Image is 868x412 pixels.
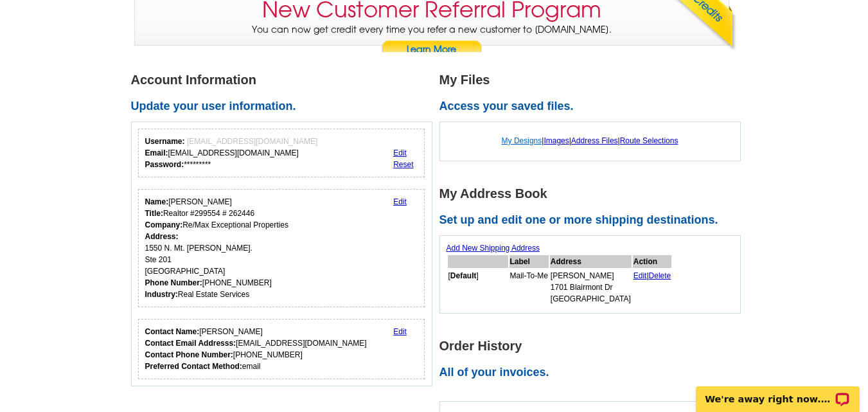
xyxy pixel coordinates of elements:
[145,209,163,218] strong: Title:
[649,271,671,280] a: Delete
[439,213,748,228] h2: Set up and edit one or more shipping destinations.
[447,244,540,253] a: Add New Shipping Address
[633,271,647,280] a: Edit
[393,327,407,336] a: Edit
[145,362,242,371] strong: Preferred Contact Method:
[687,372,868,412] iframe: LiveChat chat widget
[448,269,508,305] td: [ ]
[138,189,425,307] div: Your personal details.
[145,278,202,287] strong: Phone Number:
[550,255,632,268] th: Address
[633,269,672,305] td: |
[187,137,317,146] span: [EMAIL_ADDRESS][DOMAIN_NAME]
[145,160,184,169] strong: Password:
[509,269,549,305] td: Mail-To-Me
[550,269,632,305] td: [PERSON_NAME] 1701 Blairmont Dr [GEOGRAPHIC_DATA]
[131,73,439,87] h1: Account Information
[393,148,407,157] a: Edit
[145,232,179,241] strong: Address:
[439,187,748,201] h1: My Address Book
[633,255,672,268] th: Action
[620,136,678,145] a: Route Selections
[145,327,200,336] strong: Contact Name:
[131,100,439,114] h2: Update your user information.
[145,137,185,146] strong: Username:
[502,136,542,145] a: My Designs
[439,339,748,353] h1: Order History
[447,129,734,153] div: | | |
[145,290,178,299] strong: Industry:
[393,197,407,206] a: Edit
[145,196,288,300] div: [PERSON_NAME] Realtor #299554 # 262446 Re/Max Exceptional Properties 1550 N. Mt. [PERSON_NAME]. S...
[138,129,425,177] div: Your login information.
[439,366,748,380] h2: All of your invoices.
[138,319,425,379] div: Who should we contact regarding order issues?
[439,100,748,114] h2: Access your saved files.
[145,197,169,206] strong: Name:
[509,255,549,268] th: Label
[439,73,748,87] h1: My Files
[544,136,569,145] a: Images
[145,326,367,372] div: [PERSON_NAME] [EMAIL_ADDRESS][DOMAIN_NAME] [PHONE_NUMBER] email
[571,136,618,145] a: Address Files
[145,350,233,359] strong: Contact Phone Number:
[135,23,729,60] p: You can now get credit every time you refer a new customer to [DOMAIN_NAME].
[145,339,236,348] strong: Contact Email Addresss:
[381,40,483,60] a: Learn More
[393,160,413,169] a: Reset
[145,148,168,157] strong: Email:
[145,220,183,229] strong: Company:
[450,271,477,280] b: Default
